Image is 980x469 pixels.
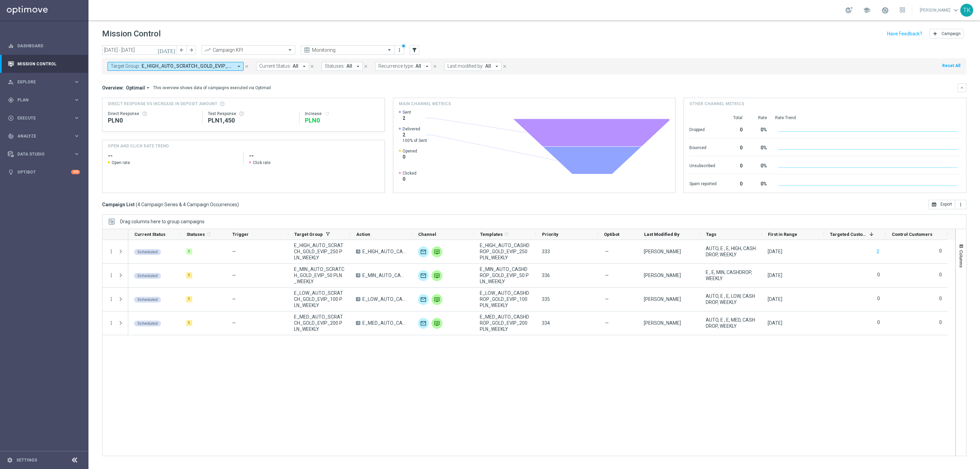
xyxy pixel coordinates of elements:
[356,232,370,237] span: Action
[179,48,184,52] i: arrow_back
[124,85,153,91] button: Optimail arrow_drop_down
[355,63,361,69] i: arrow_drop_down
[324,111,330,116] button: refresh
[7,169,80,175] button: lightbulb Optibot +10
[928,201,966,207] multiple-options-button: Export to CSV
[17,55,80,73] a: Mission Control
[309,63,315,70] button: close
[346,63,352,69] span: All
[432,63,438,70] button: close
[960,4,973,17] div: TK
[494,63,500,69] i: arrow_drop_down
[8,151,73,157] div: Data Studio
[689,178,717,189] div: Spam reported
[931,202,937,207] i: open_in_browser
[259,63,291,69] span: Current Status:
[605,272,609,278] span: —
[932,31,938,36] i: add
[204,47,211,53] i: trending_up
[201,45,295,55] ng-select: Campaign KPI
[158,47,176,53] i: [DATE]
[396,46,403,54] button: more_vert
[145,85,151,91] i: arrow_drop_down
[960,85,964,90] i: keyboard_arrow_down
[108,296,114,302] i: more_vert
[7,115,80,121] div: play_circle_outline Execute keyboard_arrow_right
[305,116,379,125] div: PLN0
[418,318,429,329] div: Optimail
[73,97,80,103] i: keyboard_arrow_right
[73,79,80,85] i: keyboard_arrow_right
[17,163,71,181] a: Optibot
[356,273,360,277] span: A
[397,47,402,53] i: more_vert
[232,249,236,254] span: —
[322,62,363,71] button: Statuses: All arrow_drop_down
[502,64,507,69] i: close
[294,266,344,285] span: E_MIN_AUTO_SCRATCH_GOLD_EVIP_50 PLN_WEEKLY
[7,43,80,49] div: equalizer Dashboard
[725,115,742,120] div: Total
[108,111,197,116] div: Direct Response
[356,321,360,325] span: A
[304,47,310,53] i: preview
[431,318,442,329] div: Private message
[134,232,165,237] span: Current Status
[431,246,442,257] div: Private message
[725,160,742,171] div: 0
[7,79,80,85] button: person_search Explore keyboard_arrow_right
[17,152,73,156] span: Data Studio
[644,232,680,237] span: Last Modified By
[7,97,80,103] div: gps_fixed Plan keyboard_arrow_right
[362,320,406,326] span: E_MED_AUTO_CASHDROP_GOLD_EVIP_200 PLN_WEEKLY
[542,232,558,237] span: Priority
[403,138,427,143] span: 100% of Sent
[111,63,140,69] span: Target Group:
[751,115,767,120] div: Rate
[411,47,418,53] i: filter_alt
[542,273,550,278] span: 336
[403,171,416,176] span: Clicked
[919,5,960,15] a: [PERSON_NAME]keyboard_arrow_down
[939,248,942,254] label: 0
[644,272,681,278] div: Tomasz Kowalczyk
[8,79,73,85] div: Explore
[102,45,177,55] input: Select date range
[403,154,417,160] span: 0
[137,274,158,278] span: Scheduled
[768,232,797,237] span: First in Range
[504,231,509,237] i: refresh
[431,270,442,281] div: Private message
[480,242,530,261] span: E_HIGH_AUTO_CASHDROP_GOLD_EVIP_250 PLN_WEEKLY
[108,143,169,149] h4: OPEN AND CLICK RATE TREND
[725,178,742,189] div: 0
[939,272,942,278] label: 0
[8,43,14,49] i: equalizer
[876,247,880,256] button: 2
[7,151,80,157] button: Data Studio keyboard_arrow_right
[768,296,782,302] div: 18 Aug 2025, Monday
[356,297,360,301] span: A
[775,115,961,120] div: Rate Trend
[418,294,429,305] img: Optimail
[939,295,942,302] label: 0
[480,314,530,332] span: E_MED_AUTO_CASHDROP_GOLD_EVIP_200 PLN_WEEKLY
[605,248,609,255] span: —
[236,63,242,69] i: arrow_drop_down
[7,133,80,139] div: track_changes Analyze keyboard_arrow_right
[108,116,197,125] div: PLN0
[73,151,80,157] i: keyboard_arrow_right
[137,201,237,208] span: 4 Campaign Series & 4 Campaign Occurrences
[73,115,80,121] i: keyboard_arrow_right
[294,314,344,332] span: E_MED_AUTO_SCRATCH_GOLD_EVIP_200 PLN_WEEKLY
[189,48,194,52] i: arrow_forward
[8,97,14,103] i: gps_fixed
[706,317,756,329] span: AUTO, E , E, MED, CASHDROP, WEEKLY
[706,293,756,305] span: AUTO, E , E, LOW, CASHDROP, WEEKLY
[542,296,550,302] span: 335
[208,116,294,125] div: PLN1,450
